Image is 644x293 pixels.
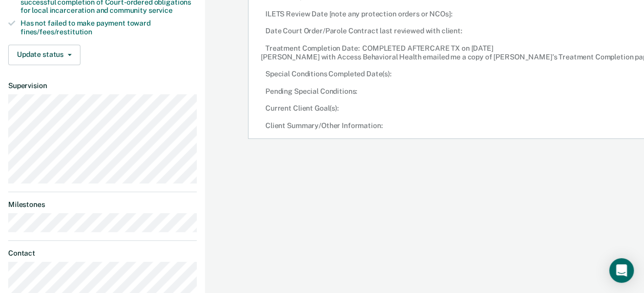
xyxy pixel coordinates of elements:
div: Has not failed to make payment toward [20,19,197,36]
dt: Milestones [8,200,197,209]
span: fines/fees/restitution [20,28,92,36]
dt: Contact [8,249,197,258]
span: service [149,6,173,14]
div: Open Intercom Messenger [609,258,634,283]
button: Update status [8,45,80,65]
dt: Supervision [8,81,197,90]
